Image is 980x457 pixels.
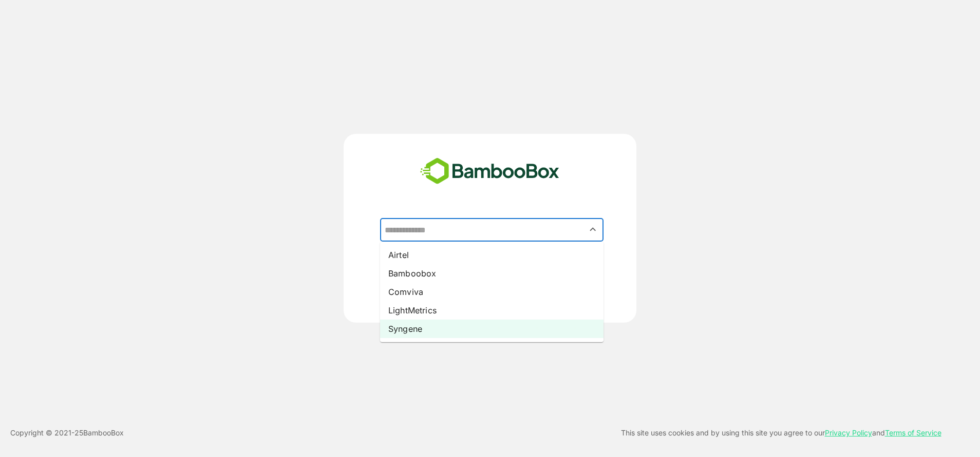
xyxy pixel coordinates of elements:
li: Bamboobox [380,264,604,283]
p: Copyright © 2021- 25 BambooBox [10,427,124,439]
li: Airtel [380,246,604,264]
a: Privacy Policy [825,428,872,437]
a: Terms of Service [885,428,941,437]
li: Syngene [380,320,604,338]
li: Comviva [380,283,604,301]
p: This site uses cookies and by using this site you agree to our and [621,427,941,439]
img: bamboobox [414,154,565,188]
button: Close [586,223,600,236]
li: LightMetrics [380,301,604,320]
